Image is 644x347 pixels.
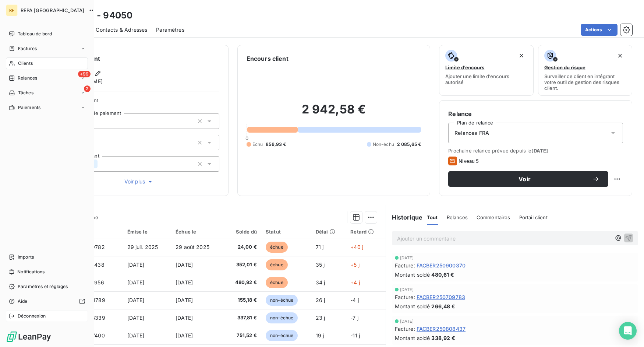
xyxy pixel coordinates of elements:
span: +4 j [350,279,360,285]
span: 2 085,65 € [397,141,421,148]
span: Déconnexion [18,313,46,319]
span: 155,18 € [227,297,257,304]
span: Aide [18,298,28,305]
span: Montant soldé [395,271,430,278]
span: -11 j [350,332,360,339]
span: [DATE] [400,319,414,323]
span: 480,92 € [227,279,257,286]
span: [DATE] [176,297,193,303]
span: 352,01 € [227,261,257,269]
span: Facture : [395,325,415,333]
span: Paramètres [156,26,184,34]
button: Actions [581,24,618,36]
span: REPA [GEOGRAPHIC_DATA] [21,7,84,13]
span: Paramètres et réglages [18,283,68,290]
h6: Relance [448,109,623,118]
div: Émise le [127,229,167,235]
span: 480,61 € [431,271,454,278]
h2: 2 942,58 € [247,102,421,124]
span: Commentaires [477,214,510,220]
span: [DATE] [176,332,193,339]
div: Solde dû [227,229,257,235]
span: Portail client [519,214,548,220]
span: Clients [18,60,33,67]
span: [DATE] [127,297,145,303]
span: échue [266,277,288,288]
span: FACBER250808437 [417,325,466,333]
div: Retard [350,229,381,235]
span: 338,92 € [431,334,455,342]
span: -7 j [350,315,358,321]
span: [DATE] [127,279,145,285]
span: 34 j [316,279,325,285]
input: Ajouter une valeur [98,161,103,167]
div: Délai [316,229,342,235]
span: Prochaine relance prévue depuis le [448,148,623,154]
span: Contacts & Adresses [96,26,147,34]
h6: Informations client [45,54,219,63]
span: 24,00 € [227,243,257,251]
span: [DATE] [176,262,193,268]
span: Voir [457,176,592,182]
span: 2 [84,85,91,92]
div: Échue le [176,229,219,235]
span: Facture : [395,293,415,301]
span: 29 juil. 2025 [127,244,158,250]
span: Montant soldé [395,334,430,342]
span: 29 août 2025 [176,244,209,250]
button: Voir [448,171,608,187]
span: non-échue [266,295,298,306]
h6: Historique [386,213,423,222]
a: Aide [6,295,88,307]
span: Imports [18,254,34,260]
button: Voir plus [59,178,219,186]
span: 23 j [316,315,325,321]
span: Voir plus [124,178,154,185]
span: Relances FRA [454,129,489,137]
span: 266,48 € [431,302,455,310]
h3: 1 PLUS - 94050 [65,9,132,22]
span: 856,93 € [266,141,286,148]
span: FACBER250709783 [417,293,465,301]
button: Limite d’encoursAjouter une limite d’encours autorisé [439,45,533,96]
span: Propriétés Client [59,97,219,108]
div: Open Intercom Messenger [619,322,637,340]
h6: Encours client [247,54,289,63]
span: 26 j [316,297,325,303]
span: Ajouter une limite d’encours autorisé [445,73,527,85]
span: non-échue [266,312,298,323]
div: Statut [266,229,307,235]
span: [DATE] [127,315,145,321]
span: échue [266,259,288,270]
span: Échu [252,141,263,148]
span: -4 j [350,297,359,303]
span: +5 j [350,262,360,268]
span: 71 j [316,244,324,250]
span: [DATE] [127,262,145,268]
span: Limite d’encours [445,64,484,70]
span: non-échue [266,330,298,341]
span: 751,52 € [227,332,257,339]
span: Niveau 5 [459,158,479,164]
span: [DATE] [531,148,548,154]
span: +40 j [350,244,363,250]
button: Gestion du risqueSurveiller ce client en intégrant votre outil de gestion des risques client. [538,45,632,96]
span: Relances [447,214,468,220]
span: Relances [18,75,37,81]
img: Logo LeanPay [6,331,52,343]
span: Notifications [17,269,45,275]
span: [DATE] [127,332,145,339]
span: Tâches [18,90,33,96]
span: Surveiller ce client en intégrant votre outil de gestion des risques client. [544,73,626,91]
span: FACBER250900370 [417,262,466,269]
span: Gestion du risque [544,64,585,70]
span: Non-échu [373,141,394,148]
span: 0 [245,135,248,141]
span: [DATE] [176,315,193,321]
span: Facture : [395,262,415,269]
span: 337,81 € [227,314,257,322]
span: Paiements [18,104,40,111]
span: 19 j [316,332,324,339]
span: [DATE] [400,256,414,260]
span: Factures [18,45,37,52]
